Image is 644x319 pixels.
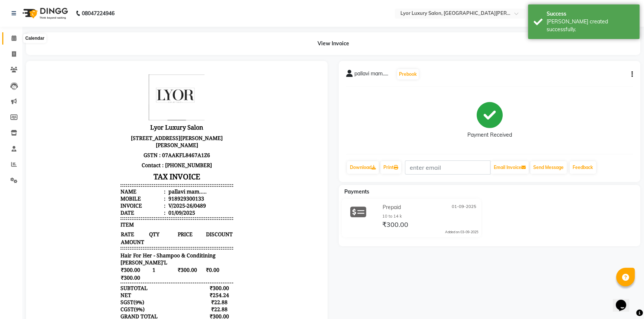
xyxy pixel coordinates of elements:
[172,198,200,205] span: ₹0.00
[141,286,158,293] span: Admin
[380,161,401,174] a: Print
[613,289,637,312] iframe: chat widget
[87,102,199,115] h3: TAX INVOICE
[172,162,200,170] span: DISCOUNT
[87,65,199,82] p: [STREET_ADDRESS][PERSON_NAME][PERSON_NAME]
[405,160,490,175] input: enter email
[133,134,173,141] div: V/2025-26/0489
[452,204,476,211] span: 01-09-2025
[383,204,401,211] span: Prepaid
[382,220,408,231] span: ₹300.00
[547,10,634,18] div: Success
[87,230,100,237] span: SGST
[344,188,369,195] span: Payments
[133,127,171,134] div: 918929300133
[133,141,162,148] div: 01/09/2025
[445,230,478,235] div: Added on 03-09-2025
[102,231,109,237] span: 9%
[87,279,199,286] p: Please visit again !
[82,3,115,24] b: 08047224946
[131,127,132,134] span: :
[570,161,596,174] a: Feedback
[115,162,143,170] span: QTY
[172,244,200,251] div: ₹300.00
[131,120,132,127] span: :
[87,153,100,160] span: ITEM
[172,230,200,237] div: ₹22.88
[87,92,199,102] p: Contact : [PHONE_NUMBER]
[382,213,478,219] div: 10 to 14 k
[347,161,379,174] a: Download
[19,3,70,24] img: logo
[133,120,173,127] div: pallavi mam.....
[87,244,124,251] div: GRAND TOTAL
[87,223,98,230] div: NET
[87,53,199,65] h3: Lyor Luxury Salon
[172,266,200,273] div: ₹300.00
[144,198,171,205] span: ₹300.00
[87,266,98,273] div: Paid
[87,205,115,213] span: ₹300.00
[87,258,106,266] span: Prepaid
[547,18,634,33] div: Bill created successfully.
[87,230,111,237] div: ( )
[87,170,115,178] span: AMOUNT
[491,161,529,174] button: Email Invoice
[172,216,200,223] div: ₹300.00
[354,70,388,80] span: pallavi mam.....
[87,251,111,258] div: Payments
[87,198,115,205] span: ₹300.00
[87,120,132,127] div: Name
[87,162,115,170] span: RATE
[87,127,132,134] div: Mobile
[87,134,132,141] div: Invoice
[172,223,200,230] div: ₹254.24
[172,258,200,266] div: ₹300.00
[87,183,199,198] span: Hair For Her - Shampoo & Conditining [PERSON_NAME]'L
[102,238,109,244] span: 9%
[87,237,100,244] span: CGST
[87,237,111,244] div: ( )
[131,134,132,141] span: :
[530,161,567,174] button: Send Message
[23,34,46,43] div: Calendar
[87,216,114,223] div: SUBTOTAL
[87,286,199,293] div: Generated By : at [DATE]
[172,237,200,244] div: ₹22.88
[144,162,171,170] span: PRICE
[26,32,640,55] div: View Invoice
[467,131,512,139] div: Payment Received
[115,6,171,52] img: file_1694414218723.png
[397,69,419,79] button: Prebook
[115,198,143,205] span: 1
[131,141,132,148] span: :
[87,141,132,148] div: Date
[87,82,199,92] p: GSTN : 07AAKFL8467A1Z6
